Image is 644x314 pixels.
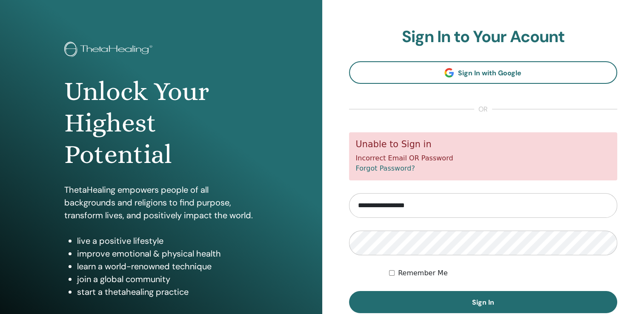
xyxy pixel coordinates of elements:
li: learn a world-renowned technique [77,260,258,273]
li: improve emotional & physical health [77,247,258,260]
h2: Sign In to Your Acount [349,27,618,47]
div: Keep me authenticated indefinitely or until I manually logout [389,268,617,278]
h1: Unlock Your Highest Potential [64,76,258,171]
li: start a thetahealing practice [77,285,258,298]
a: Sign In with Google [349,61,618,84]
span: Sign In [472,298,494,307]
li: join a global community [77,273,258,285]
h5: Unable to Sign in [356,139,611,150]
span: or [474,104,492,114]
span: Sign In with Google [458,69,521,77]
div: Incorrect Email OR Password [349,132,618,180]
button: Sign In [349,291,618,313]
li: live a positive lifestyle [77,234,258,247]
p: ThetaHealing empowers people of all backgrounds and religions to find purpose, transform lives, a... [64,183,258,222]
a: Forgot Password? [356,164,415,172]
label: Remember Me [398,268,448,278]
